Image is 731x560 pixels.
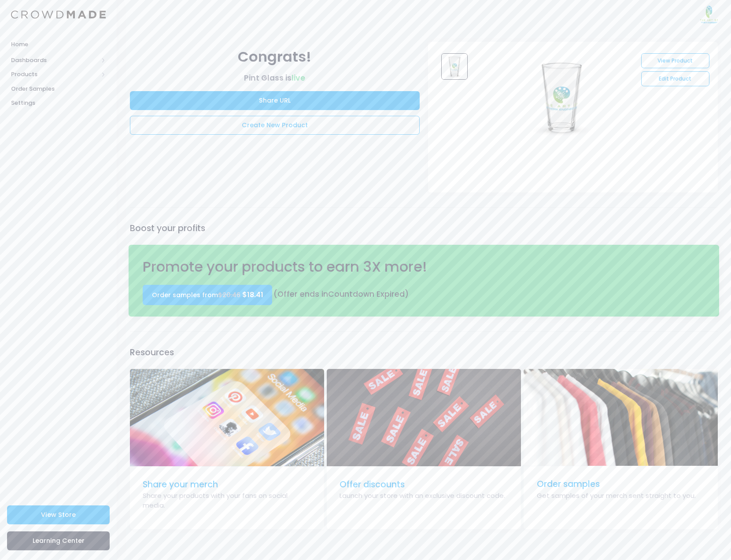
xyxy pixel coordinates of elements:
[129,346,720,359] div: Resources
[130,74,420,83] h3: Pint Glass is
[143,285,272,305] a: Order samples from$20.46 $18.41
[700,6,718,23] img: User
[143,478,311,491] div: Share your merch
[641,71,709,86] a: Edit Product
[242,290,263,300] span: $18.41
[328,289,405,299] span: Countdown Expired
[129,222,720,235] div: Boost your profits
[273,289,409,299] span: (Offer ends in )
[11,11,106,19] img: Logo
[340,491,508,501] div: Launch your store with an exclusive discount code.
[130,116,420,135] a: Create New Product
[11,56,98,65] span: Dashboards
[11,85,106,93] span: Order Samples
[7,505,110,524] a: View Store
[33,536,85,545] span: Learning Center
[143,491,311,511] div: Share your products with your fans on social media.
[292,73,305,83] span: live
[41,510,76,519] span: View Store
[130,46,420,68] div: Congrats!
[130,91,420,110] button: Share URL
[7,531,110,550] a: Learning Center
[218,291,240,299] s: $20.46
[641,53,709,68] a: View Product
[537,478,705,490] div: Order samples
[11,70,98,79] span: Products
[441,53,468,80] img: Pint_Glass_-_469b482f-8f6b-48d9-852d-42e393a74a31.jpg
[139,256,567,278] div: Promote your products to earn 3X more!
[130,369,324,529] a: Share your merch Share your products with your fans on social media.
[537,491,705,501] div: Get samples of your merch sent straight to you.
[327,369,521,529] a: Offer discounts Launch your store with an exclusive discount code.
[11,40,106,49] span: Home
[11,99,106,107] span: Settings
[524,369,718,529] a: Order samples Get samples of your merch sent straight to you.
[340,478,508,491] div: Offer discounts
